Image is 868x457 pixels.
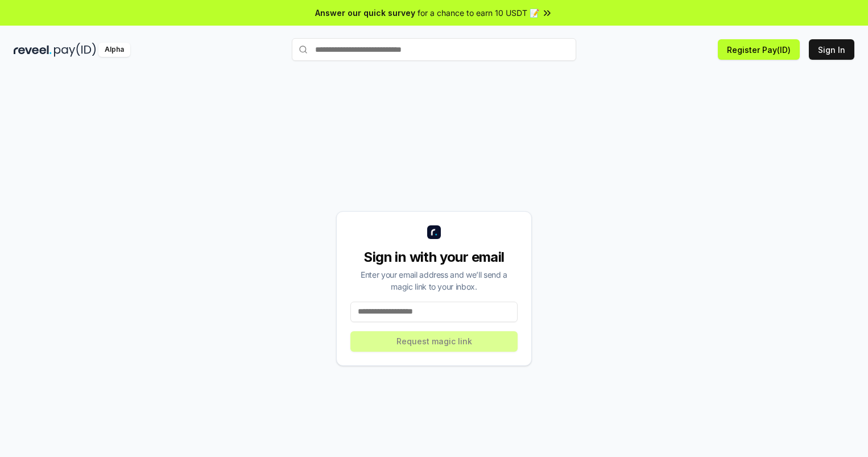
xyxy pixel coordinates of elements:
img: logo_small [427,225,441,239]
span: Answer our quick survey [315,7,415,19]
span: for a chance to earn 10 USDT 📝 [418,7,539,19]
div: Sign in with your email [350,248,518,266]
button: Register Pay(ID) [718,39,800,60]
button: Sign In [809,39,854,60]
img: reveel_dark [14,43,52,57]
img: pay_id [54,43,96,57]
div: Enter your email address and we’ll send a magic link to your inbox. [350,269,518,293]
div: Alpha [98,43,130,57]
